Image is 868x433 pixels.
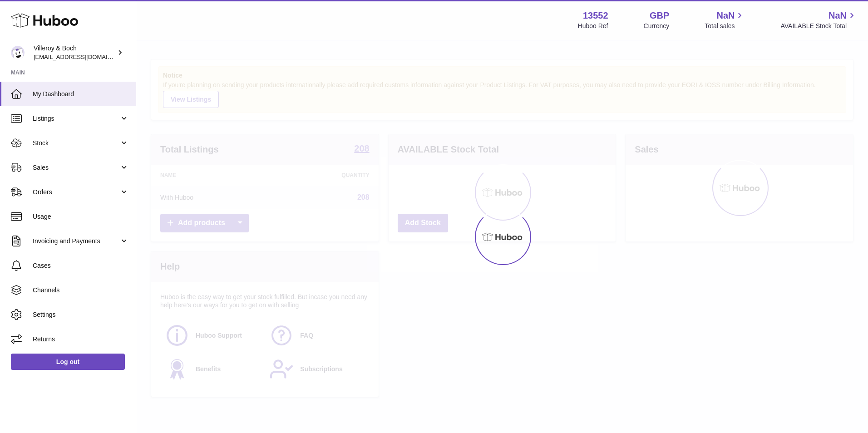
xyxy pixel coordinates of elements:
[33,139,119,148] span: Stock
[33,286,129,295] span: Channels
[780,22,857,30] span: AVAILABLE Stock Total
[780,10,857,30] a: NaN AVAILABLE Stock Total
[34,44,115,61] div: Villeroy & Boch
[33,188,119,197] span: Orders
[33,335,129,344] span: Returns
[578,22,608,30] div: Huboo Ref
[583,10,608,22] strong: 13552
[644,22,670,30] div: Currency
[33,261,129,270] span: Cases
[705,10,745,30] a: NaN Total sales
[33,212,129,221] span: Usage
[33,163,119,172] span: Sales
[705,22,745,30] span: Total sales
[34,53,133,60] span: [EMAIL_ADDRESS][DOMAIN_NAME]
[716,10,735,22] span: NaN
[11,354,125,370] a: Log out
[650,10,669,22] strong: GBP
[829,10,847,22] span: NaN
[33,310,129,319] span: Settings
[33,90,129,98] span: My Dashboard
[33,237,119,246] span: Invoicing and Payments
[33,114,119,123] span: Listings
[11,46,25,59] img: internalAdmin-13552@internal.huboo.com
